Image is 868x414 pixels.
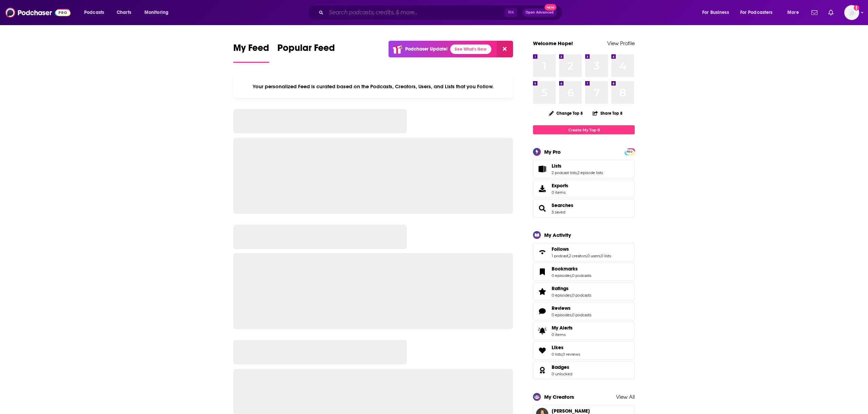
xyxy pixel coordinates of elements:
[533,361,635,379] span: Badges
[569,253,587,258] a: 2 creators
[572,293,591,298] a: 0 podcasts
[533,40,573,46] a: Welcome Hope!
[544,149,561,155] div: My Pro
[844,5,859,20] span: Logged in as hopeksander1
[587,253,587,258] span: ,
[405,46,448,52] p: Podchaser Update!
[535,164,549,174] a: Lists
[854,5,859,11] svg: Add a profile image
[544,232,571,238] div: My Activity
[79,7,113,18] button: open menu
[545,109,587,117] button: Change Top 8
[140,7,177,18] button: open menu
[607,40,635,46] a: View Profile
[535,365,549,375] a: Badges
[450,44,491,54] a: See What's New
[535,247,549,257] a: Follows
[526,11,554,14] span: Open Advanced
[600,253,601,258] span: ,
[736,7,783,18] button: open menu
[740,8,773,17] span: For Podcasters
[545,4,557,11] span: New
[535,204,549,213] a: Searches
[5,6,71,19] img: Podchaser - Follow, Share and Rate Podcasts
[552,190,568,195] span: 0 items
[535,267,549,277] a: Bookmarks
[522,8,557,17] button: Open AdvancedNew
[702,8,729,17] span: For Business
[544,394,574,400] div: My Creators
[568,253,569,258] span: ,
[552,344,580,351] a: Likes
[844,5,859,20] img: User Profile
[572,313,591,317] a: 0 podcasts
[577,170,577,175] span: ,
[844,5,859,20] button: Show profile menu
[552,285,591,291] a: Ratings
[117,8,131,17] span: Charts
[552,313,571,317] a: 0 episodes
[552,408,590,414] span: [PERSON_NAME]
[552,170,577,175] a: 2 podcast lists
[571,293,572,298] span: ,
[552,246,611,252] a: Follows
[552,305,591,311] a: Reviews
[535,346,549,355] a: Likes
[809,7,820,18] a: Show notifications dropdown
[571,273,572,278] span: ,
[552,305,571,311] span: Reviews
[552,183,568,189] span: Exports
[552,372,572,376] a: 0 unlocked
[577,170,603,175] a: 2 episode lists
[552,325,573,331] span: My Alerts
[552,253,568,258] a: 1 podcast
[533,322,635,340] a: My Alerts
[277,42,335,58] span: Popular Feed
[314,5,569,20] div: Search podcasts, credits, & more...
[533,282,635,301] span: Ratings
[535,184,549,193] span: Exports
[552,285,569,291] span: Ratings
[505,8,517,17] span: ⌘ K
[552,408,590,414] span: Kathleen Lucente
[533,243,635,261] span: Follows
[552,352,562,357] a: 0 lists
[787,8,799,17] span: More
[552,332,573,337] span: 0 items
[535,326,549,336] span: My Alerts
[826,7,836,18] a: Show notifications dropdown
[552,293,571,298] a: 0 episodes
[552,266,591,272] a: Bookmarks
[552,163,603,169] a: Lists
[533,125,635,134] a: Create My Top 8
[533,302,635,320] span: Reviews
[552,202,573,208] a: Searches
[552,273,571,278] a: 0 episodes
[277,42,335,63] a: Popular Feed
[535,287,549,296] a: Ratings
[697,7,737,18] button: open menu
[233,75,513,98] div: Your personalized Feed is curated based on the Podcasts, Creators, Users, and Lists that you Follow.
[552,364,569,370] span: Badges
[552,364,572,370] a: Badges
[626,149,634,154] a: PRO
[533,263,635,281] span: Bookmarks
[112,7,135,18] a: Charts
[533,199,635,218] span: Searches
[552,266,578,272] span: Bookmarks
[552,163,561,169] span: Lists
[533,341,635,360] span: Likes
[783,7,807,18] button: open menu
[616,394,635,400] a: View All
[233,42,269,58] span: My Feed
[552,246,569,252] span: Follows
[601,253,611,258] a: 0 lists
[592,107,623,120] button: Share Top 8
[571,313,572,317] span: ,
[533,160,635,178] span: Lists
